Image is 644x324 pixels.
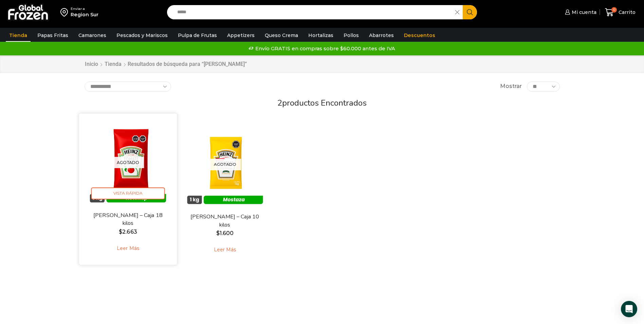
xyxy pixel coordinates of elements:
a: Leé más sobre “Ketchup Heinz - Caja 18 kilos” [106,241,149,256]
button: Search button [463,5,477,19]
span: Vista Rápida [91,187,165,199]
span: $ [216,230,220,236]
a: Pulpa de Frutas [174,29,220,42]
a: Hortalizas [305,29,337,42]
div: Enviar a [71,6,98,11]
select: Pedido de la tienda [85,82,171,92]
span: $ [119,229,122,235]
div: Open Intercom Messenger [621,301,637,317]
a: [PERSON_NAME] – Caja 10 kilos [186,213,264,229]
a: [PERSON_NAME] – Caja 18 kilos [88,212,167,228]
a: Descuentos [401,29,439,42]
a: Papas Fritas [34,29,72,42]
a: Mi cuenta [563,5,596,19]
a: Pollos [340,29,362,42]
a: 0 Carrito [603,4,637,20]
a: Appetizers [224,29,258,42]
a: Pescados y Mariscos [113,29,171,42]
img: address-field-icon.svg [60,6,71,18]
span: Mostrar [500,83,522,90]
bdi: 1.600 [216,230,234,236]
div: Region Sur [71,11,98,18]
span: 0 [611,7,617,13]
a: Camarones [75,29,110,42]
a: Tienda [6,29,31,42]
span: Mi cuenta [570,9,596,16]
a: Tienda [104,60,122,68]
span: 2 [277,97,282,108]
span: Carrito [617,9,636,16]
p: Agotado [112,157,144,168]
bdi: 2.663 [119,229,137,235]
a: Inicio [85,60,98,68]
p: Agotado [209,159,241,170]
a: Leé más sobre “Mostaza Heinz - Caja 10 kilos” [203,242,246,257]
h1: Resultados de búsqueda para “[PERSON_NAME]” [128,61,247,67]
a: Abarrotes [366,29,397,42]
a: Queso Crema [261,29,301,42]
nav: Breadcrumb [85,60,247,68]
span: productos encontrados [282,97,367,108]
